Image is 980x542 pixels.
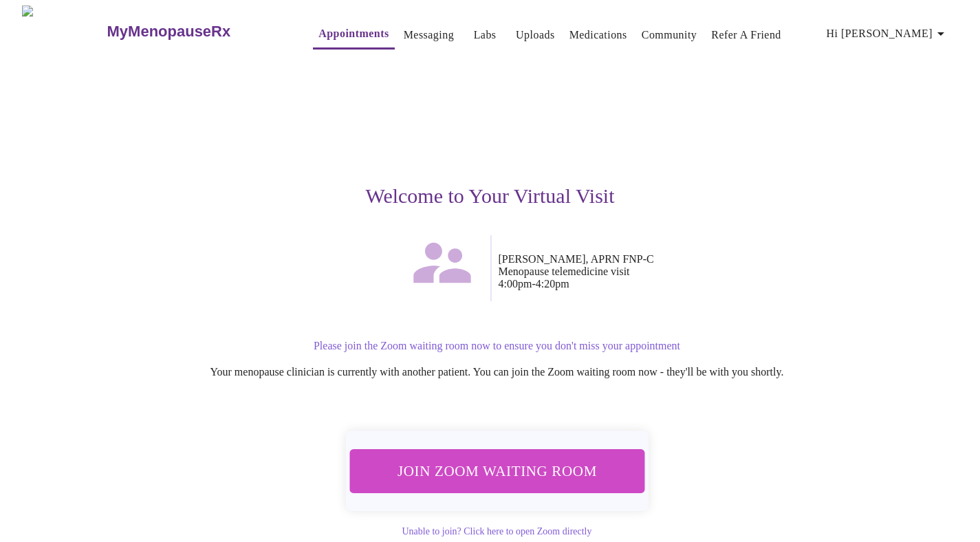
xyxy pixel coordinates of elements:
[80,340,914,352] p: Please join the Zoom waiting room now to ensure you don't miss your appointment
[711,25,781,45] a: Refer a Friend
[821,20,955,47] button: Hi [PERSON_NAME]
[463,21,507,49] button: Labs
[516,25,555,45] a: Uploads
[827,24,949,43] span: Hi [PERSON_NAME]
[318,24,389,43] a: Appointments
[404,25,454,45] a: Messaging
[706,21,787,49] button: Refer a Friend
[313,20,394,50] button: Appointments
[402,526,591,536] a: Unable to join? Click here to open Zoom directly
[564,21,633,49] button: Medications
[569,25,627,45] a: Medications
[67,184,914,208] h3: Welcome to Your Virtual Visit
[367,458,627,484] span: Join Zoom Waiting Room
[107,23,231,41] h3: MyMenopauseRx
[105,8,285,56] a: MyMenopauseRx
[474,25,497,45] a: Labs
[349,449,645,492] button: Join Zoom Waiting Room
[398,21,459,49] button: Messaging
[510,21,560,49] button: Uploads
[499,253,914,290] p: [PERSON_NAME], APRN FNP-C Menopause telemedicine visit 4:00pm - 4:20pm
[642,25,697,45] a: Community
[80,366,914,378] p: Your menopause clinician is currently with another patient. You can join the Zoom waiting room no...
[636,21,703,49] button: Community
[22,6,105,57] img: MyMenopauseRx Logo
